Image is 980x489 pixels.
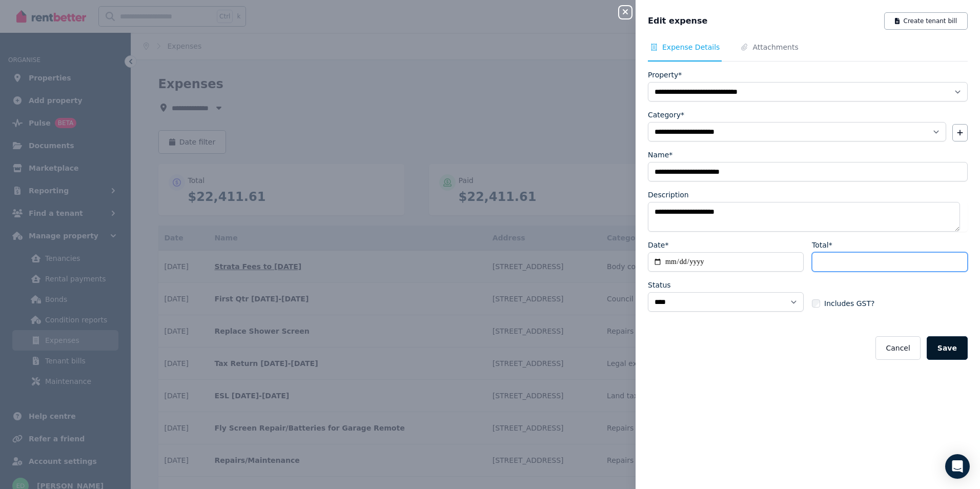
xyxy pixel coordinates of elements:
label: Status [648,280,671,290]
button: Save [927,336,968,360]
input: Includes GST? [812,299,820,308]
nav: Tabs [648,42,968,62]
span: Attachments [752,42,798,52]
label: Property* [648,70,682,80]
label: Name* [648,150,672,160]
span: Includes GST? [824,298,874,309]
span: Edit expense [648,15,707,27]
div: Open Intercom Messenger [945,454,970,479]
button: Create tenant bill [884,12,968,30]
span: Expense Details [662,42,720,52]
label: Category* [648,110,684,120]
label: Date* [648,240,668,250]
label: Description [648,190,689,200]
button: Cancel [875,336,920,360]
label: Total* [812,240,832,250]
